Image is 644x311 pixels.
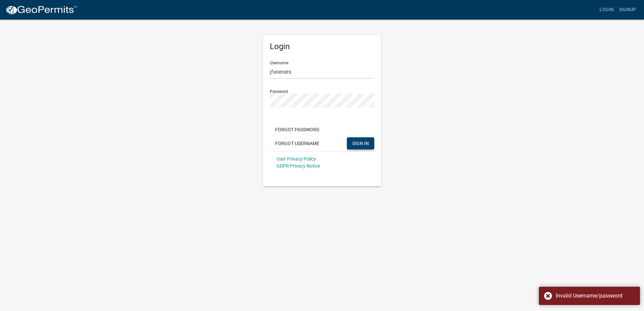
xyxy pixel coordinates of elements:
a: GDPR Privacy Notice [277,163,320,169]
h5: Login [270,42,374,51]
a: Signup [616,3,639,16]
a: User Privacy Policy [277,156,316,162]
div: Invalid Username/password [556,292,635,300]
button: Forgot Password [270,124,325,136]
button: Forgot Username [270,137,325,149]
a: Login [597,3,616,16]
span: SIGN IN [352,140,369,146]
button: SIGN IN [347,137,374,149]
